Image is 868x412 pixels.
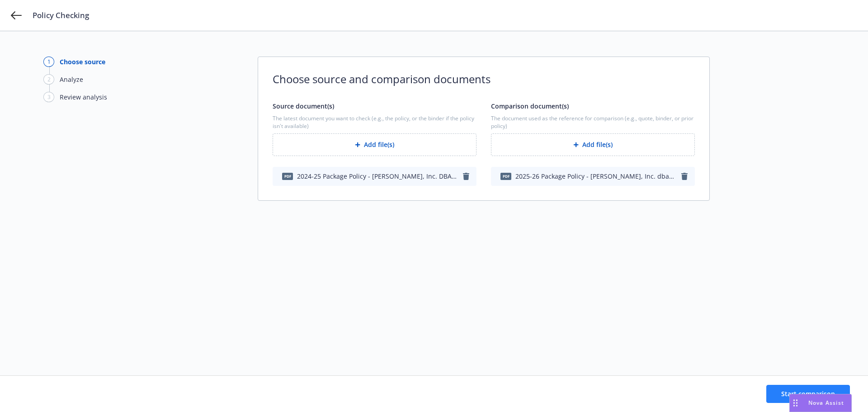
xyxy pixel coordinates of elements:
span: Policy Checking [33,10,89,21]
button: Nova Assist [789,394,852,412]
div: Choose source [60,57,105,66]
span: Nova Assist [808,399,844,407]
button: Start comparison [766,385,850,403]
div: 1 [43,57,54,67]
div: Review analysis [60,92,107,102]
span: Comparison document(s) [491,102,569,110]
span: Choose source and comparison documents [273,71,695,87]
span: The latest document you want to check (e.g., the policy, or the binder if the policy isn't availa... [273,114,476,130]
button: Add file(s) [491,133,695,156]
span: pdf [282,173,293,180]
span: Start comparison [781,389,835,398]
span: pdf [500,173,511,180]
div: 3 [43,92,54,102]
div: Analyze [60,75,83,84]
span: The document used as the reference for comparison (e.g., quote, binder, or prior policy) [491,114,695,130]
span: 2025-26 Package Policy - [PERSON_NAME], Inc. dba Zenoti.pdf [515,171,680,181]
div: 2 [43,74,54,85]
span: 2024-25 Package Policy - [PERSON_NAME], Inc. DBA Zenoti.pdf [297,171,462,181]
span: Source document(s) [273,102,334,110]
button: Add file(s) [273,133,476,156]
div: Drag to move [790,394,801,412]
